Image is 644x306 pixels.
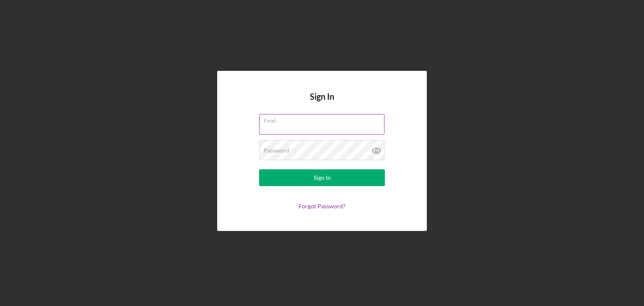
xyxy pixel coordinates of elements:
[259,169,385,186] button: Sign In
[314,169,331,186] div: Sign In
[264,147,289,154] label: Password
[299,202,345,210] a: Forgot Password?
[310,92,334,114] h4: Sign In
[264,114,384,124] label: Email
